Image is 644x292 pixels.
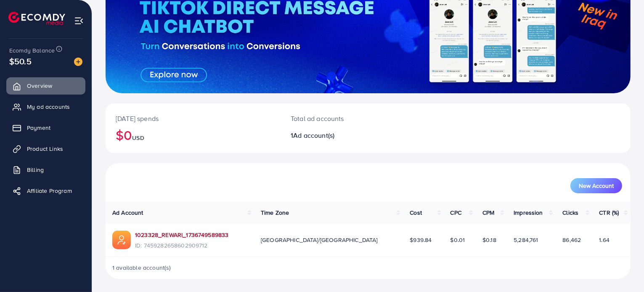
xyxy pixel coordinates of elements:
span: Billing [27,166,44,174]
h2: 1 [291,132,402,139]
span: CPC [451,208,461,217]
iframe: Chat [608,254,638,286]
img: image [74,58,82,66]
span: CTR (%) [599,208,619,217]
a: My ad accounts [6,98,85,115]
button: New Account [570,178,622,193]
span: $50.5 [9,55,32,67]
a: Product Links [6,140,85,157]
span: 1.64 [599,236,610,244]
span: Cost [410,208,422,217]
span: 5,284,761 [514,236,538,244]
span: Ad account(s) [293,131,334,140]
span: Affiliate Program [27,187,72,195]
a: 1023328_REWARI_1736749589833 [135,231,228,239]
span: Impression [514,208,543,217]
span: [GEOGRAPHIC_DATA]/[GEOGRAPHIC_DATA] [261,236,378,244]
span: My ad accounts [27,103,70,111]
a: Billing [6,161,85,178]
span: New Account [579,183,614,189]
span: Ad Account [112,208,143,217]
span: $0.01 [451,236,465,244]
h2: $0 [116,127,270,143]
span: CPM [482,208,494,217]
img: ic-ads-acc.e4c84228.svg [112,231,131,249]
img: menu [74,16,84,26]
span: Ecomdy Balance [9,46,55,55]
span: $939.84 [410,236,432,244]
span: Product Links [27,145,63,153]
span: $0.18 [482,236,496,244]
span: USD [132,134,144,142]
a: Overview [6,77,85,94]
span: 1 available account(s) [112,263,171,272]
img: logo [8,12,65,25]
a: Payment [6,119,85,136]
span: 86,462 [562,236,581,244]
span: Clicks [562,208,578,217]
p: Total ad accounts [291,113,402,124]
p: [DATE] spends [116,113,270,124]
span: Payment [27,124,50,132]
a: Affiliate Program [6,182,85,199]
span: ID: 7459282658602909712 [135,241,228,250]
span: Overview [27,82,52,90]
span: Time Zone [261,208,289,217]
